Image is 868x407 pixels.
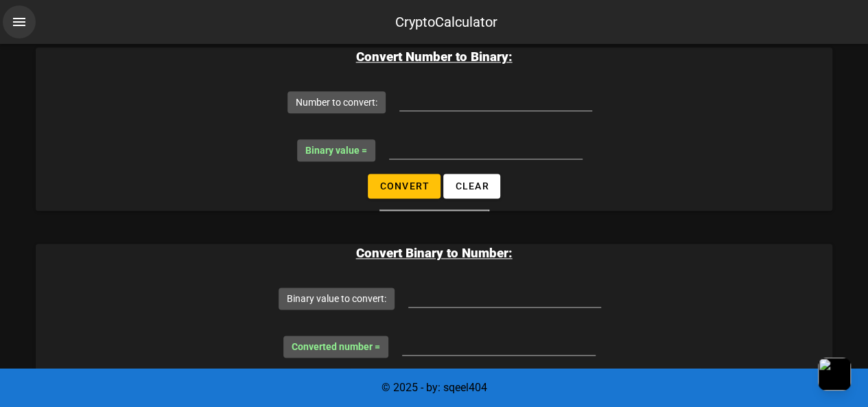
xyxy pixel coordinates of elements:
[454,181,489,191] span: Clear
[395,12,497,32] div: CryptoCalculator
[382,381,487,394] span: © 2025 - by: sqeel404
[36,47,832,67] h3: Convert Number to Binary:
[287,292,386,305] label: Binary value to convert:
[305,145,367,156] span: Binary value =
[3,5,36,38] button: nav-menu-toggle
[443,174,500,198] button: Clear
[368,174,441,198] button: Convert
[379,181,430,191] span: Convert
[292,341,380,352] span: Converted number =
[296,95,377,109] label: Number to convert:
[36,244,832,263] h3: Convert Binary to Number:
